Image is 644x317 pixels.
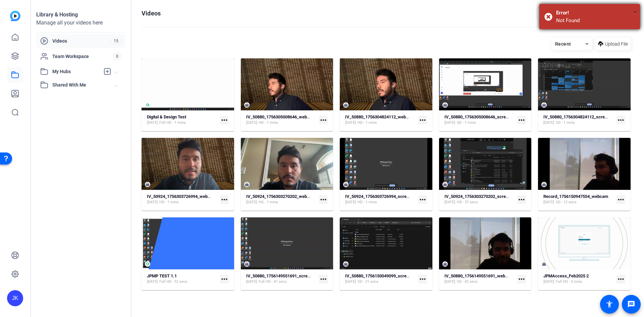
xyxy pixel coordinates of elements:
[418,116,427,124] mat-icon: more_horiz
[159,279,187,284] span: Full HD - 52 secs
[627,300,635,308] mat-icon: message
[633,7,637,17] button: Close
[147,194,217,205] a: IV_50924_1756303726994_webcam[DATE]HD - 1 mins
[259,120,278,125] span: HD - 1 mins
[543,273,614,284] a: JPMAccess_Feb2025 2[DATE]Full HD - 3 mins
[246,114,317,125] a: IV_50880_1756305008646_webcam[DATE]HD - 1 mins
[220,195,229,204] mat-icon: more_horiz
[319,116,328,124] mat-icon: more_horiz
[517,275,526,283] mat-icon: more_horiz
[457,200,478,205] span: HD - 57 secs
[556,279,582,284] span: Full HD - 3 mins
[444,194,515,205] a: IV_50924_1756303270202_screen[DATE]HD - 57 secs
[543,120,554,125] span: [DATE]
[52,82,115,89] span: Shared With Me
[444,120,455,125] span: [DATE]
[220,116,229,124] mat-icon: more_horiz
[246,200,257,205] span: [DATE]
[457,120,476,125] span: SD - 1 mins
[543,114,614,125] a: IV_50880_1756304824112_screen[DATE]SD - 1 mins
[159,200,179,205] span: HD - 1 mins
[556,17,635,24] div: Not Found
[36,78,125,92] mat-expansion-panel-header: Shared With Me
[147,114,186,119] strong: Digital & Design Test
[246,114,315,119] strong: IV_50880_1756305008646_webcam
[358,120,377,125] span: HD - 1 mins
[345,273,416,284] a: IV_50880_1756150049099_screen[DATE]SD - 21 secs
[259,200,278,205] span: HD - 1 mins
[444,114,515,125] a: IV_50880_1756305008646_screen[DATE]SD - 1 mins
[7,290,23,306] div: JK
[543,194,608,199] strong: Record_1756150947554_webcam
[358,200,377,205] span: HD - 1 mins
[543,200,554,205] span: [DATE]
[543,114,609,119] strong: IV_50880_1756304824112_screen
[246,273,317,284] a: IV_50880_1756149551691_screen[DATE]Full HD - 41 secs
[633,8,637,16] span: ×
[147,194,216,199] strong: IV_50924_1756303726994_webcam
[246,194,315,199] strong: IV_50924_1756303270202_webcam
[543,194,614,205] a: Record_1756150947554_webcam[DATE]SD - 12 secs
[147,273,217,284] a: JPMP TEST 1.1[DATE]Full HD - 52 secs
[147,114,217,125] a: Digital & Design Test[DATE]Full HD - 1 mins
[345,194,411,199] strong: IV_50924_1756303726994_screen
[319,195,328,204] mat-icon: more_horiz
[220,275,229,283] mat-icon: more_horiz
[345,114,414,119] strong: IV_50880_1756304824112_webcam
[52,38,111,44] span: Videos
[616,116,625,124] mat-icon: more_horiz
[147,120,158,125] span: [DATE]
[147,200,158,205] span: [DATE]
[616,195,625,204] mat-icon: more_horiz
[52,53,113,60] span: Team Workspace
[113,53,121,60] span: 0
[616,275,625,283] mat-icon: more_horiz
[36,11,125,19] div: Library & Hosting
[142,9,161,17] h1: Videos
[246,194,317,205] a: IV_50924_1756303270202_webcam[DATE]HD - 1 mins
[246,279,257,284] span: [DATE]
[147,279,158,284] span: [DATE]
[605,300,613,308] mat-icon: accessibility
[345,120,356,125] span: [DATE]
[259,279,287,284] span: Full HD - 41 secs
[345,200,356,205] span: [DATE]
[517,116,526,124] mat-icon: more_horiz
[52,68,100,75] span: My Hubs
[159,120,186,125] span: Full HD - 1 mins
[418,195,427,204] mat-icon: more_horiz
[111,37,121,45] span: 15
[10,11,20,21] img: blue-gradient.svg
[556,120,575,125] span: SD - 1 mins
[517,195,526,204] mat-icon: more_horiz
[444,279,455,284] span: [DATE]
[556,200,577,205] span: SD - 12 secs
[345,114,416,125] a: IV_50880_1756304824112_webcam[DATE]HD - 1 mins
[418,275,427,283] mat-icon: more_horiz
[444,114,511,119] strong: IV_50880_1756305008646_screen
[444,273,514,278] strong: IV_50880_1756149551691_webcam
[345,273,411,278] strong: IV_50880_1756150049099_screen
[147,273,177,278] strong: JPMP TEST 1.1
[457,279,478,284] span: SD - 42 secs
[358,279,378,284] span: SD - 21 secs
[556,9,635,17] div: Error!
[36,65,125,78] mat-expansion-panel-header: My Hubs
[444,273,515,284] a: IV_50880_1756149551691_webcam[DATE]SD - 42 secs
[543,279,554,284] span: [DATE]
[543,273,589,278] strong: JPMAccess_Feb2025 2
[246,273,312,278] strong: IV_50880_1756149551691_screen
[246,120,257,125] span: [DATE]
[444,194,511,199] strong: IV_50924_1756303270202_screen
[345,279,356,284] span: [DATE]
[319,275,328,283] mat-icon: more_horiz
[345,194,416,205] a: IV_50924_1756303726994_screen[DATE]HD - 1 mins
[444,200,455,205] span: [DATE]
[36,19,125,27] div: Manage all your videos here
